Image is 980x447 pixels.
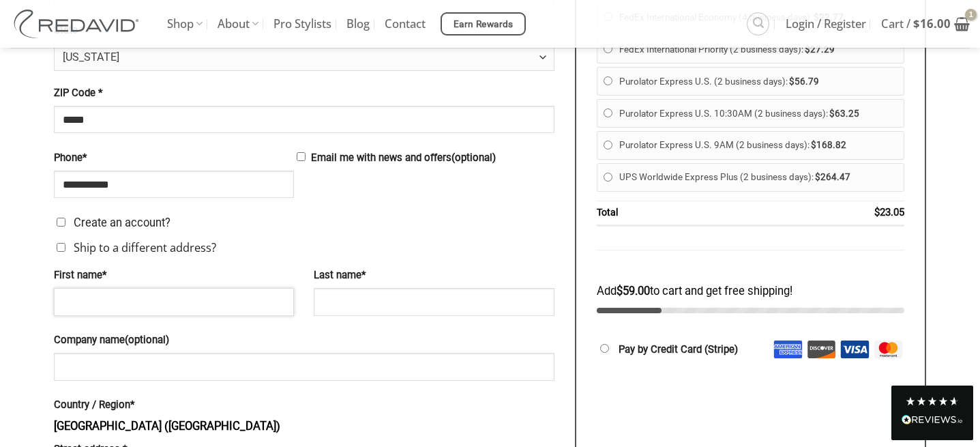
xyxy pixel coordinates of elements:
label: Country / Region [54,397,554,414]
img: REVIEWS.io [902,415,963,424]
label: Email me with news and offers [54,150,554,167]
bdi: 168.82 [811,140,846,150]
label: FedEx International Priority (2 business days): [619,39,898,60]
label: Company name [54,332,554,349]
div: Read All Reviews [891,386,973,440]
label: Phone [54,150,294,167]
span: $ [805,44,810,55]
bdi: 27.29 [805,44,835,55]
a: Earn Rewards [441,12,526,35]
span: $ [874,206,880,218]
img: Discover [807,341,836,358]
bdi: 264.47 [815,172,850,182]
span: $ [789,76,795,87]
span: (optional) [125,334,169,346]
span: New York [63,44,538,71]
label: Pay by Credit Card (Stripe) [619,343,738,356]
div: Add to cart and get free shipping! [597,283,905,301]
input: Ship to a different address? [57,243,65,252]
input: Create an account? [57,218,65,227]
bdi: 63.25 [829,109,859,119]
span: (optional) [451,152,496,164]
label: Last name [314,268,554,284]
span: Earn Rewards [454,17,514,32]
span: $ [913,16,920,31]
span: $ [829,109,835,119]
bdi: 56.79 [789,76,819,87]
div: Read All Reviews [902,412,963,430]
img: REDAVID Salon Products | United States [10,10,147,38]
label: Purolator Express U.S. 9AM (2 business days): [619,135,898,156]
img: Visa [840,341,870,358]
bdi: 59.00 [617,285,650,298]
span: Ship to a different address? [74,240,216,255]
strong: [GEOGRAPHIC_DATA] ([GEOGRAPHIC_DATA]) [54,420,280,433]
label: Purolator Express U.S. (2 business days): [619,71,898,92]
span: Create an account? [74,216,170,229]
span: $ [617,285,623,298]
div: 4.8 Stars [905,396,960,407]
label: Purolator Express U.S. 10:30AM (2 business days): [619,103,898,124]
th: Total [597,201,818,227]
span: State [54,43,554,70]
bdi: 16.00 [913,16,951,31]
span: Cart / [881,7,951,41]
a: Search [747,12,769,35]
img: Amex [773,341,803,358]
span: Login / Register [786,7,866,41]
input: Email me with news and offers(optional) [297,152,306,161]
label: ZIP Code [54,85,554,102]
label: UPS Worldwide Express Plus (2 business days): [619,167,898,188]
img: Mastercard [874,341,903,358]
span: $ [811,140,816,150]
bdi: 23.05 [874,206,904,218]
label: First name [54,268,294,284]
span: $ [815,172,820,182]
